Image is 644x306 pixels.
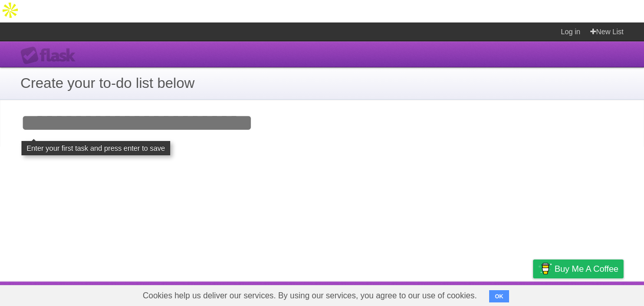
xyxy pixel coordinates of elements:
[485,284,508,303] a: Terms
[538,260,552,277] img: Buy me a coffee
[20,46,82,65] div: Flask
[590,22,624,41] a: New List
[397,284,419,303] a: About
[533,260,624,278] a: Buy me a coffee
[132,286,487,306] span: Cookies help us deliver our services. By using our services, you agree to our use of cookies.
[555,260,618,278] span: Buy me a coffee
[20,73,624,94] h1: Create your to-do list below
[559,284,624,303] a: Suggest a feature
[431,284,472,303] a: Developers
[520,284,546,303] a: Privacy
[489,290,509,302] button: OK
[561,22,580,41] a: Log in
